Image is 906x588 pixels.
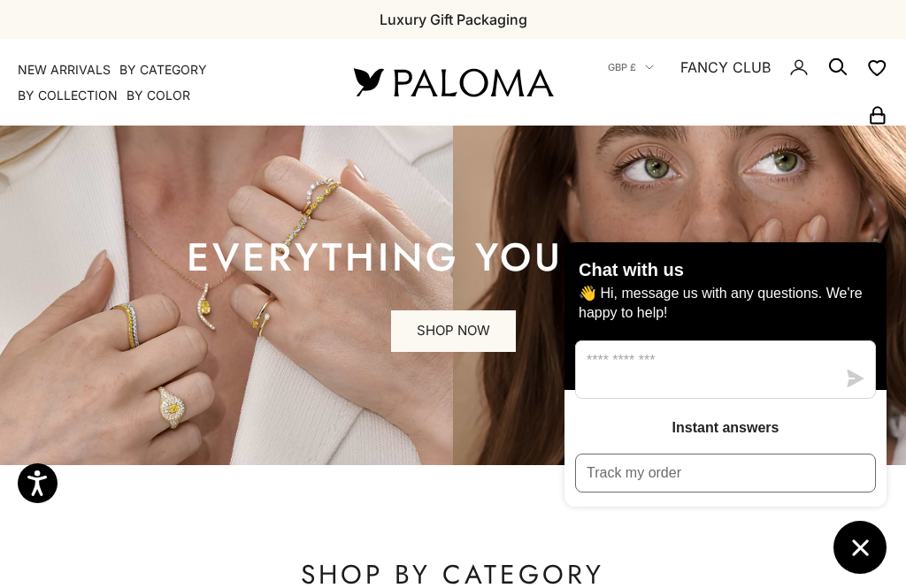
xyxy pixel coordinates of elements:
[18,87,118,104] summary: By Collection
[380,8,527,31] p: Luxury Gift Packaging
[187,240,719,275] p: EVERYTHING YOU FANCY
[119,61,207,79] summary: By Category
[18,61,111,79] a: NEW ARRIVALS
[608,59,654,75] button: GBP £
[559,242,892,574] inbox-online-store-chat: Shopify online store chat
[595,39,888,126] nav: Secondary navigation
[391,310,516,353] a: SHOP NOW
[608,59,636,75] span: GBP £
[127,87,190,104] summary: By Color
[680,56,771,79] a: FANCY CLUB
[18,61,311,104] nav: Primary navigation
